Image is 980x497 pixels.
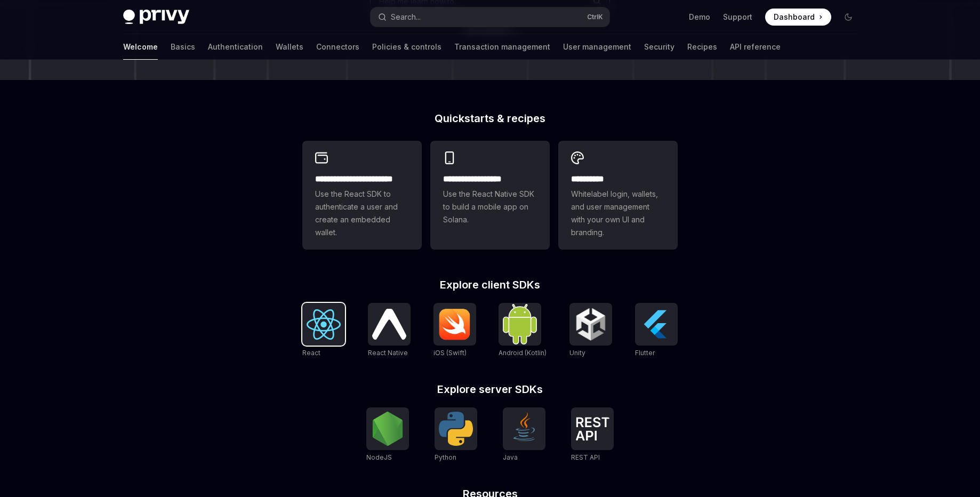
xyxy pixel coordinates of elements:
[774,12,815,22] span: Dashboard
[276,34,303,60] a: Wallets
[368,349,408,357] span: React Native
[569,349,585,357] span: Unity
[302,303,345,358] a: ReactReact
[438,308,472,340] img: iOS (Swift)
[639,307,673,341] img: Flutter
[371,412,405,446] img: NodeJS
[430,141,550,250] a: **** **** **** ***Use the React Native SDK to build a mobile app on Solana.
[208,34,263,60] a: Authentication
[687,34,717,60] a: Recipes
[443,188,537,226] span: Use the React Native SDK to build a mobile app on Solana.
[171,34,195,60] a: Basics
[635,349,655,357] span: Flutter
[575,417,609,440] img: REST API
[307,309,341,340] img: React
[571,453,600,461] span: REST API
[723,12,752,22] a: Support
[730,34,781,60] a: API reference
[563,34,631,60] a: User management
[368,303,411,358] a: React NativeReact Native
[507,412,541,446] img: Java
[571,407,614,463] a: REST APIREST API
[765,9,831,26] a: Dashboard
[433,349,467,357] span: iOS (Swift)
[558,141,678,250] a: **** *****Whitelabel login, wallets, and user management with your own UI and branding.
[302,279,678,290] h2: Explore client SDKs
[372,309,406,339] img: React Native
[635,303,678,358] a: FlutterFlutter
[571,188,665,239] span: Whitelabel login, wallets, and user management with your own UI and branding.
[574,307,608,341] img: Unity
[840,9,857,26] button: Toggle dark mode
[503,407,545,463] a: JavaJava
[316,34,359,60] a: Connectors
[439,412,473,446] img: Python
[644,34,674,60] a: Security
[499,303,547,358] a: Android (Kotlin)Android (Kotlin)
[503,304,537,344] img: Android (Kotlin)
[503,453,518,461] span: Java
[302,349,320,357] span: React
[123,10,189,25] img: dark logo
[302,384,678,395] h2: Explore server SDKs
[315,188,409,239] span: Use the React SDK to authenticate a user and create an embedded wallet.
[366,453,392,461] span: NodeJS
[391,11,421,23] div: Search...
[587,13,603,21] span: Ctrl K
[454,34,550,60] a: Transaction management
[569,303,612,358] a: UnityUnity
[302,113,678,124] h2: Quickstarts & recipes
[366,407,409,463] a: NodeJSNodeJS
[123,34,158,60] a: Welcome
[689,12,710,22] a: Demo
[435,453,456,461] span: Python
[371,7,609,27] button: Open search
[499,349,547,357] span: Android (Kotlin)
[372,34,441,60] a: Policies & controls
[433,303,476,358] a: iOS (Swift)iOS (Swift)
[435,407,477,463] a: PythonPython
